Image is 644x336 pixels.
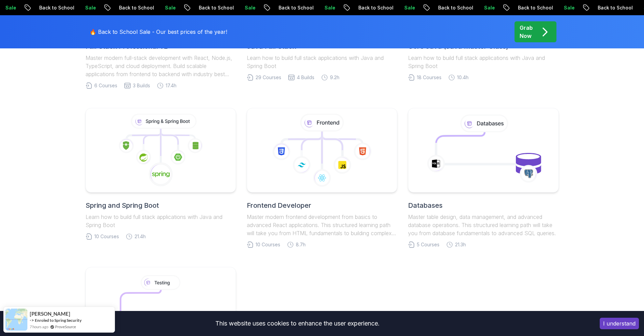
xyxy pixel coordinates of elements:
span: 17.4h [166,82,176,89]
span: 3 Builds [133,82,150,89]
a: Spring and Spring BootLearn how to build full stack applications with Java and Spring Boot10 Cour... [86,108,236,240]
img: provesource social proof notification image [5,309,27,331]
span: 18 Courses [417,74,442,81]
span: 29 Courses [256,74,281,81]
span: 21.3h [455,241,466,248]
h2: Frontend Developer [247,201,397,210]
p: Sale [155,4,176,11]
p: Sale [314,4,336,11]
span: 7 hours ago [30,324,48,330]
p: Master modern frontend development from basics to advanced React applications. This structured le... [247,213,397,237]
p: Sale [554,4,575,11]
p: Master modern full-stack development with React, Node.js, TypeScript, and cloud deployment. Build... [86,54,236,78]
a: Frontend DeveloperMaster modern frontend development from basics to advanced React applications. ... [247,108,397,248]
span: 21.4h [135,233,146,240]
p: Grab Now [520,24,533,40]
p: Back to School [428,4,474,11]
p: Master table design, data management, and advanced database operations. This structured learning ... [408,213,558,237]
p: Back to School [508,4,554,11]
p: Learn how to build full stack applications with Java and Spring Boot [86,213,236,229]
p: Back to School [109,4,155,11]
p: Sale [75,4,97,11]
p: Back to School [348,4,394,11]
span: 10.4h [457,74,469,81]
span: 10 Courses [94,233,119,240]
span: 4 Builds [297,74,314,81]
p: Learn how to build full stack applications with Java and Spring Boot [247,54,397,70]
div: This website uses cookies to enhance the user experience. [5,316,590,331]
span: 10 Courses [256,241,280,248]
button: Accept cookies [600,318,639,329]
a: DatabasesMaster table design, data management, and advanced database operations. This structured ... [408,108,558,248]
h2: Databases [408,201,558,210]
a: Enroled to Spring Security [35,318,81,323]
p: 🔥 Back to School Sale - Our best prices of the year! [90,28,227,36]
p: Back to School [189,4,235,11]
p: Sale [474,4,496,11]
span: 9.2h [330,74,339,81]
span: 6 Courses [94,82,117,89]
p: Back to School [588,4,634,11]
p: Sale [235,4,256,11]
h2: Spring and Spring Boot [86,201,236,210]
span: 8.7h [296,241,306,248]
p: Back to School [29,4,75,11]
a: ProveSource [55,324,76,330]
span: -> [30,317,34,323]
span: [PERSON_NAME] [30,311,70,317]
p: Sale [394,4,416,11]
p: Learn how to build full stack applications with Java and Spring Boot [408,54,558,70]
span: 5 Courses [417,241,439,248]
p: Back to School [268,4,314,11]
